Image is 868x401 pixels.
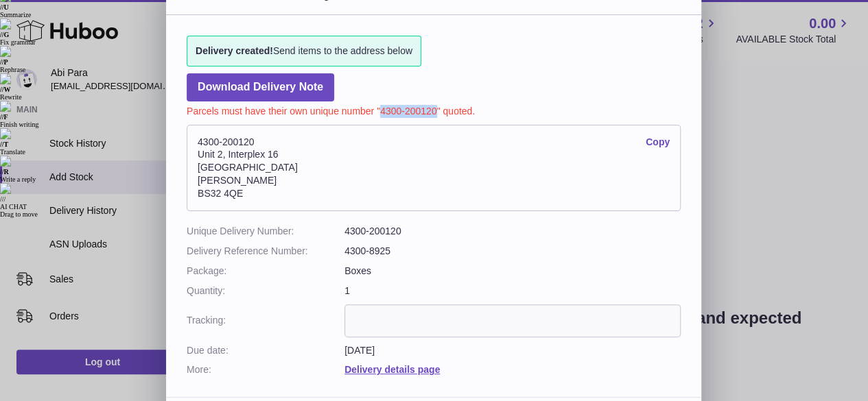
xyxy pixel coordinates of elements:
dt: Tracking: [187,304,344,337]
dt: Due date: [187,344,344,357]
dd: [DATE] [344,344,681,357]
a: Delivery details page [344,364,440,375]
dt: Delivery Reference Number: [187,245,344,258]
dt: More: [187,363,344,376]
dt: Package: [187,265,344,278]
dt: Quantity: [187,284,344,297]
dd: Boxes [344,265,681,278]
dd: 4300-200120 [344,225,681,238]
dd: 1 [344,284,681,297]
dt: Unique Delivery Number: [187,225,344,238]
dd: 4300-8925 [344,245,681,258]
